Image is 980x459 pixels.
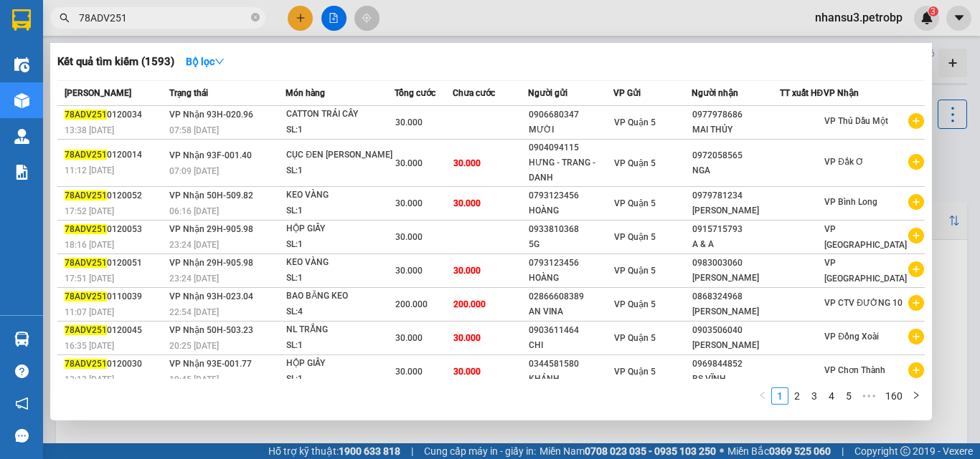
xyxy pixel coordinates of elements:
[65,256,165,271] div: 0120051
[169,125,219,135] span: 07:58 [DATE]
[169,359,252,369] span: VP Nhận 93E-001.77
[529,372,613,387] div: KHÁNH
[169,224,253,234] span: VP Nhận 29H-905.98
[692,88,738,98] span: Người nhận
[824,197,877,207] span: VP Bình Long
[824,88,859,98] span: VP Nhận
[453,88,495,98] span: Chưa cước
[908,261,924,277] span: plus-circle
[395,117,423,127] span: 30.000
[614,232,656,242] span: VP Quận 5
[614,299,656,309] span: VP Quận 5
[908,329,924,344] span: plus-circle
[806,387,823,405] li: 3
[60,13,70,23] span: search
[529,256,613,271] div: 0793123456
[857,387,880,405] span: •••
[174,50,236,73] button: Bộ lọcdown
[169,206,219,216] span: 06:16 [DATE]
[780,88,824,98] span: TT xuất HĐ
[65,150,107,160] span: 78ADV251
[65,206,114,216] span: 17:52 [DATE]
[880,387,908,405] li: 160
[824,116,888,126] span: VP Thủ Dầu Một
[614,158,656,168] span: VP Quận 5
[908,228,924,243] span: plus-circle
[65,107,165,122] div: 0120034
[14,93,29,108] img: warehouse-icon
[692,372,779,387] div: BS VĨNH
[529,155,613,185] div: HƯNG - TRANG - DANH
[840,387,857,405] li: 5
[65,258,107,268] span: 78ADV251
[908,154,924,170] span: plus-circle
[286,148,394,163] div: CỤC ĐEN [PERSON_NAME]
[824,388,839,404] a: 4
[772,388,788,404] a: 1
[614,266,656,276] span: VP Quận 5
[908,362,924,378] span: plus-circle
[692,148,779,163] div: 0972058565
[529,357,613,372] div: 0344581580
[692,304,779,319] div: [PERSON_NAME]
[692,222,779,237] div: 0915715793
[788,387,806,405] li: 2
[529,188,613,203] div: 0793123456
[286,304,394,320] div: SL: 4
[692,357,779,372] div: 0969844852
[692,271,779,286] div: [PERSON_NAME]
[692,338,779,353] div: [PERSON_NAME]
[14,129,29,144] img: warehouse-icon
[881,388,907,404] a: 160
[824,332,879,342] span: VP Đồng Xoài
[169,258,253,268] span: VP Nhận 29H-905.98
[824,157,864,167] span: VP Đắk Ơ
[908,387,925,405] li: Next Page
[529,107,613,122] div: 0906680347
[65,224,107,234] span: 78ADV251
[14,57,29,72] img: warehouse-icon
[251,11,260,25] span: close-circle
[528,88,567,98] span: Người gửi
[692,188,779,203] div: 0979781234
[65,190,107,200] span: 78ADV251
[692,122,779,137] div: MAI THỦY
[169,166,219,176] span: 07:09 [DATE]
[613,88,641,98] span: VP Gửi
[286,188,394,203] div: KEO VÀNG
[169,341,219,351] span: 20:25 [DATE]
[286,289,394,304] div: BAO BĂNG KEO
[824,258,907,284] span: VP [GEOGRAPHIC_DATA]
[841,388,857,404] a: 5
[754,387,771,405] button: left
[65,307,114,317] span: 11:07 [DATE]
[12,9,31,31] img: logo-vxr
[286,372,394,387] div: SL: 1
[286,107,394,122] div: CATTON TRÁI CÂY
[395,367,423,377] span: 30.000
[65,274,114,284] span: 17:51 [DATE]
[453,299,486,309] span: 200.000
[908,194,924,210] span: plus-circle
[169,307,219,317] span: 22:54 [DATE]
[453,266,481,276] span: 30.000
[169,291,253,301] span: VP Nhận 93H-023.04
[395,299,428,309] span: 200.000
[692,107,779,122] div: 0977978686
[15,397,29,410] span: notification
[857,387,880,405] li: Next 5 Pages
[286,122,394,138] div: SL: 1
[771,387,788,405] li: 1
[754,387,771,405] li: Previous Page
[823,387,840,405] li: 4
[529,237,613,252] div: 5G
[65,165,114,175] span: 11:12 [DATE]
[529,271,613,286] div: HOÀNG
[395,232,423,242] span: 30.000
[251,13,260,21] span: close-circle
[169,110,253,120] span: VP Nhận 93H-020.96
[65,110,107,120] span: 78ADV251
[65,188,165,203] div: 0120052
[395,333,423,343] span: 30.000
[169,274,219,284] span: 23:24 [DATE]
